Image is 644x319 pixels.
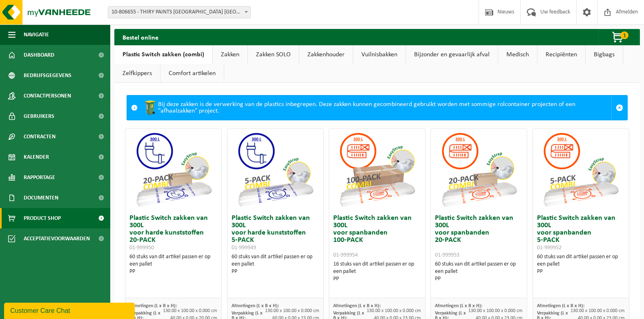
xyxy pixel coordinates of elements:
span: Afmetingen (L x B x H): [129,303,177,308]
span: Navigatie [24,24,49,45]
a: Medisch [498,45,537,64]
span: Afmetingen (L x B x H): [333,303,381,308]
div: Bij deze zakken is de verwerking van de plastics inbegrepen. Deze zakken kunnen gecombineerd gebr... [142,95,611,120]
div: 16 stuks van dit artikel passen er op een pallet [333,261,421,283]
span: Contactpersonen [24,86,71,106]
span: 10-806655 - THIRY PAINTS WEST-VLAANDEREN NV - TIELT [108,6,251,18]
div: 60 stuks van dit artikel passen er op een pallet [435,261,523,283]
span: Afmetingen (L x B x H): [232,303,279,308]
a: Comfort artikelen [160,64,224,83]
a: Plastic Switch zakken (combi) [114,45,212,64]
span: 10-806655 - THIRY PAINTS WEST-VLAANDEREN NV - TIELT [108,7,250,18]
div: PP [435,275,523,283]
img: 01-999954 [336,129,418,210]
a: Bigbags [586,45,623,64]
span: Kalender [24,147,49,167]
span: Gebruikers [24,106,54,126]
div: PP [232,268,319,275]
h2: Bestel online [114,29,167,45]
a: Bijzonder en gevaarlijk afval [406,45,498,64]
span: 1 [620,31,628,39]
span: 130.00 x 100.00 x 0.000 cm [570,308,625,313]
span: Acceptatievoorwaarden [24,228,90,249]
a: Recipiënten [537,45,585,64]
span: Dashboard [24,45,54,65]
span: Afmetingen (L x B x H): [537,303,584,308]
span: Rapportage [24,167,55,188]
span: Documenten [24,188,58,208]
h3: Plastic Switch zakken van 300L voor spanbanden 100-PACK [333,215,421,259]
span: Bedrijfsgegevens [24,65,71,86]
div: 60 stuks van dit artikel passen er op een pallet [537,253,625,275]
a: Zakken SOLO [248,45,299,64]
a: Zakken [213,45,247,64]
a: Zakkenhouder [299,45,353,64]
a: Zelfkippers [114,64,160,83]
span: 130.00 x 100.00 x 0.000 cm [265,308,319,313]
h3: Plastic Switch zakken van 300L voor spanbanden 20-PACK [435,215,523,259]
a: Vuilnisbakken [353,45,406,64]
div: PP [537,268,625,275]
span: Afmetingen (L x B x H): [435,303,482,308]
img: 01-999952 [540,129,622,210]
span: Product Shop [24,208,61,228]
h3: Plastic Switch zakken van 300L voor spanbanden 5-PACK [537,215,625,251]
span: 01-999954 [333,252,358,258]
span: 01-999952 [537,245,562,251]
h3: Plastic Switch zakken van 300L voor harde kunststoffen 20-PACK [129,215,217,251]
div: 60 stuks van dit artikel passen er op een pallet [129,253,217,275]
span: 01-999953 [435,252,459,258]
a: Sluit melding [611,95,627,120]
img: WB-0240-HPE-GN-50.png [142,100,158,116]
div: PP [333,275,421,283]
img: 01-999949 [234,129,316,210]
div: 60 stuks van dit artikel passen er op een pallet [232,253,319,275]
span: 01-999950 [129,245,154,251]
span: 130.00 x 100.00 x 0.000 cm [468,308,523,313]
img: 01-999950 [133,129,214,210]
img: 01-999953 [438,129,520,210]
span: 01-999949 [232,245,256,251]
span: Contracten [24,126,56,147]
div: PP [129,268,217,275]
span: 130.00 x 100.00 x 0.000 cm [367,308,421,313]
iframe: chat widget [4,301,136,319]
span: 130.00 x 100.00 x 0.000 cm [163,308,217,313]
button: 1 [598,29,639,45]
h3: Plastic Switch zakken van 300L voor harde kunststoffen 5-PACK [232,215,319,251]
